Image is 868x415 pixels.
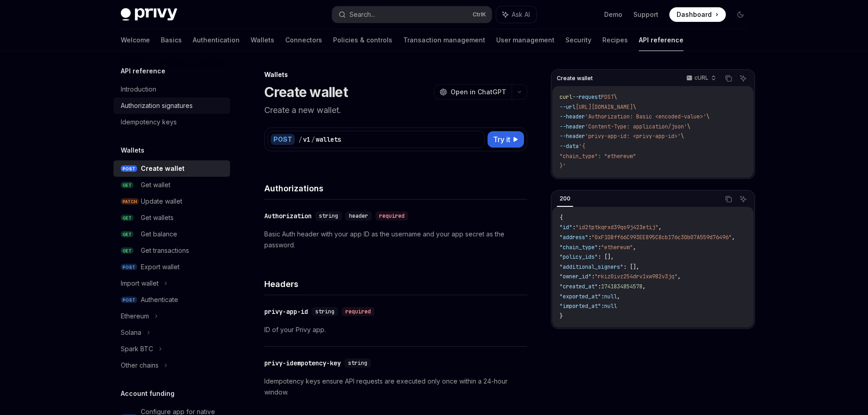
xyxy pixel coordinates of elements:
[121,247,134,254] span: GET
[575,103,633,111] span: [URL][DOMAIN_NAME]
[706,113,709,120] span: \
[342,307,375,316] div: required
[113,226,230,242] a: GETGet balance
[141,163,185,174] div: Create wallet
[601,93,614,101] span: POST
[560,162,566,169] span: }'
[601,244,633,251] span: "ethereum"
[264,70,527,79] div: Wallets
[121,198,139,205] span: PATCH
[264,104,527,117] p: Create a new wallet.
[141,245,189,256] div: Get transactions
[677,10,712,19] span: Dashboard
[560,234,588,241] span: "address"
[434,84,512,100] button: Open in ChatGPT
[560,123,585,130] span: --header
[601,302,604,310] span: :
[560,273,591,280] span: "owner_id"
[113,292,230,308] a: POSTAuthenticate
[602,29,628,51] a: Recipes
[557,75,593,82] span: Create wallet
[575,224,658,231] span: "id2tptkqrxd39qo9j423etij"
[193,29,240,51] a: Authentication
[264,359,341,368] div: privy-idempotency-key
[113,177,230,193] a: GETGet wallet
[642,283,646,290] span: ,
[332,6,492,23] button: Search...CtrlK
[121,215,134,221] span: GET
[298,135,302,144] div: /
[251,29,274,51] a: Wallets
[113,97,230,114] a: Authorization signatures
[271,134,295,145] div: POST
[121,278,159,289] div: Import wallet
[623,263,639,271] span: : [],
[141,196,182,207] div: Update wallet
[560,113,585,120] span: --header
[591,234,732,241] span: "0xF1DBff66C993EE895C8cb176c30b07A559d76496"
[121,66,165,77] h5: API reference
[264,278,527,290] h4: Headers
[113,242,230,259] a: GETGet transactions
[121,388,175,399] h5: Account funding
[264,324,527,335] p: ID of your Privy app.
[316,135,341,144] div: wallets
[264,376,527,398] p: Idempotency keys ensure API requests are executed only once within a 24-hour window.
[560,153,636,160] span: "chain_type": "ethereum"
[614,93,617,101] span: \
[141,294,178,305] div: Authenticate
[113,114,230,130] a: Idempotency keys
[633,103,636,111] span: \
[737,72,749,84] button: Ask AI
[560,224,572,231] span: "id"
[565,29,591,51] a: Security
[264,84,348,100] h1: Create wallet
[617,293,620,300] span: ,
[121,297,137,303] span: POST
[557,193,573,204] div: 200
[560,214,563,221] span: {
[560,283,598,290] span: "created_at"
[349,9,375,20] div: Search...
[560,263,623,271] span: "additional_signers"
[687,123,690,130] span: \
[375,211,408,220] div: required
[121,145,144,156] h5: Wallets
[451,87,506,97] span: Open in ChatGPT
[512,10,530,19] span: Ask AI
[121,231,134,238] span: GET
[572,224,575,231] span: :
[121,182,134,189] span: GET
[121,117,177,128] div: Idempotency keys
[121,343,153,354] div: Spark BTC
[141,261,180,272] div: Export wallet
[560,103,575,111] span: --url
[121,165,137,172] span: POST
[493,134,510,145] span: Try it
[121,100,193,111] div: Authorization signatures
[121,29,150,51] a: Welcome
[633,10,658,19] a: Support
[560,313,563,320] span: }
[141,179,170,190] div: Get wallet
[473,11,486,18] span: Ctrl K
[121,84,156,95] div: Introduction
[141,212,174,223] div: Get wallets
[601,283,642,290] span: 1741834854578
[264,307,308,316] div: privy-app-id
[264,229,527,251] p: Basic Auth header with your app ID as the username and your app secret as the password.
[585,123,687,130] span: 'Content-Type: application/json'
[681,133,684,140] span: \
[113,193,230,210] a: PATCHUpdate wallet
[598,253,614,261] span: : [],
[694,74,709,82] p: cURL
[604,10,622,19] a: Demo
[585,113,706,120] span: 'Authorization: Basic <encoded-value>'
[633,244,636,251] span: ,
[348,359,367,367] span: string
[121,311,149,322] div: Ethereum
[113,81,230,97] a: Introduction
[315,308,334,315] span: string
[403,29,485,51] a: Transaction management
[733,7,748,22] button: Toggle dark mode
